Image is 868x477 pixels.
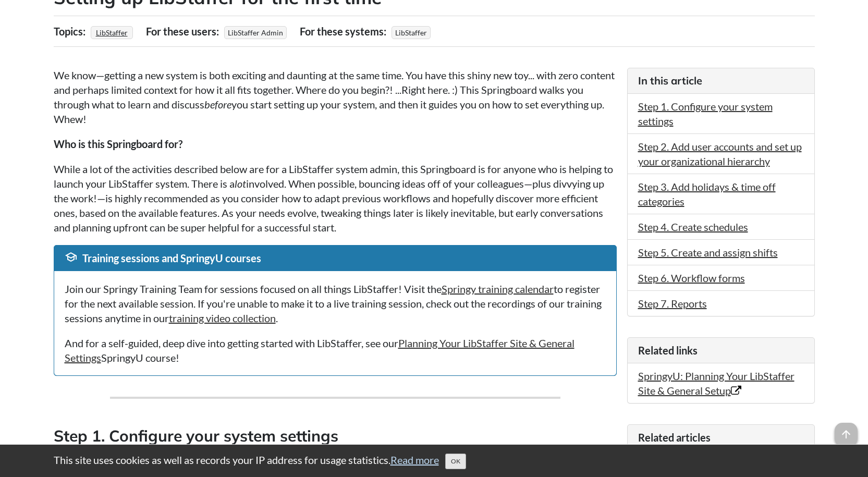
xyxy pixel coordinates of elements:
button: Close [445,454,466,469]
span: Training sessions and SpringyU courses [82,252,261,264]
h3: In this article [638,74,804,88]
a: Step 4. Create schedules [638,221,748,233]
a: SpringyU: Planning Your LibStaffer Site & General Setup [638,370,794,397]
span: LibStaffer [392,26,431,39]
a: training video collection [169,312,276,324]
a: Read more [390,454,439,466]
p: Join our Springy Training Team for sessions focused on all things LibStaffer! Visit the to regist... [65,282,606,325]
span: school [65,251,77,263]
span: Related articles [638,431,711,444]
a: Step 3. Add holidays & time off categories [638,180,776,207]
a: Step 6. Workflow forms [638,272,745,284]
p: And for a self-guided, deep dive into getting started with LibStaffer, see our SpringyU course! [65,336,606,365]
a: LibStaffer [94,25,129,40]
div: Topics: [54,21,88,41]
h3: Step 1. Configure your system settings [54,425,617,448]
em: before [204,98,231,111]
div: For these users: [146,21,222,41]
div: For these systems: [300,21,389,41]
a: Step 7. Reports [638,297,707,310]
p: We know—getting a new system is both exciting and daunting at the same time. You have this shiny ... [54,68,617,126]
a: Step 5. Create and assign shifts [638,246,778,259]
p: While a lot of the activities described below are for a LibStaffer system admin, this Springboard... [54,162,617,235]
span: Related links [638,344,698,357]
a: Step 2. Add user accounts and set up your organizational hierarchy [638,140,802,167]
div: This site uses cookies as well as records your IP address for usage statistics. [43,452,825,469]
strong: Who is this Springboard for? [54,138,182,150]
span: arrow_upward [835,423,858,446]
em: lot [235,177,246,190]
a: Step 1. Configure your system settings [638,100,773,127]
a: arrow_upward [835,424,858,436]
span: LibStaffer Admin [224,26,287,39]
a: Springy training calendar [442,283,554,295]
